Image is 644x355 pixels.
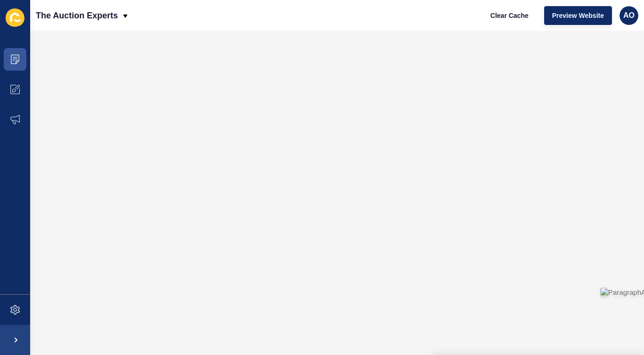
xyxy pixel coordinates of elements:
[552,11,604,20] span: Preview Website
[623,11,635,20] span: AO
[482,6,537,25] button: Clear Cache
[36,4,118,27] p: The Auction Experts
[544,6,612,25] button: Preview Website
[490,11,529,20] span: Clear Cache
